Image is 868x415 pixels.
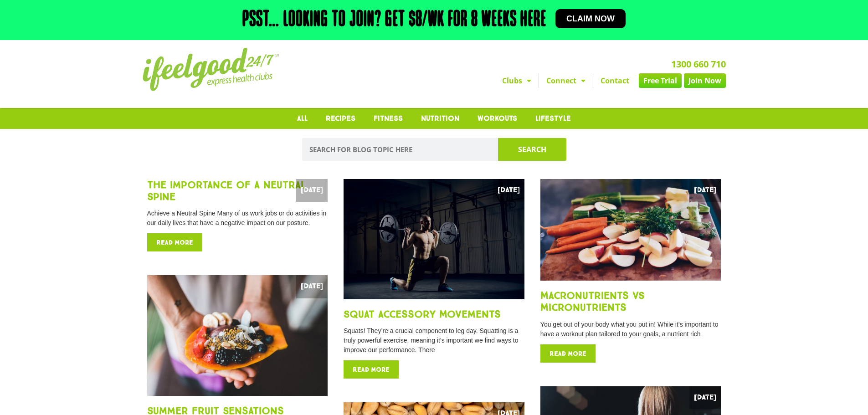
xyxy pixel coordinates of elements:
[540,320,721,339] p: You get out of your body what you put in! While it’s important to have a workout plan tailored to...
[495,73,539,88] a: Clubs
[593,73,637,88] a: Contact
[539,73,593,88] a: Connect
[288,108,317,129] a: All
[344,360,399,379] a: Read more about Squat Accessory Movements
[147,233,202,251] a: Read more about The Importance of a Neutral Spine
[344,326,524,355] p: Squats! They’re a crucial component to leg day. Squatting is a truly powerful exercise, meaning i...
[317,108,365,129] a: Recipes
[555,9,626,28] a: Claim now
[296,275,328,298] span: [DATE]
[302,138,498,161] input: SEARCH FOR BLOG TOPIC HERE
[412,108,468,129] a: Nutrition
[526,108,580,129] a: Lifestyle
[498,138,566,161] button: Search
[540,344,596,363] a: Read more about Macronutrients VS Micronutrients
[365,108,412,129] a: Fitness
[147,209,328,228] p: Achieve a Neutral Spine Many of us work jobs or do activities in our daily lives that have a nega...
[493,179,524,202] span: [DATE]
[138,108,730,129] nav: Menu
[350,73,726,88] nav: Menu
[566,15,615,23] span: Claim now
[671,58,726,70] a: 1300 660 710
[540,179,721,281] img: macronutrients
[147,179,305,203] a: The Importance of a Neutral Spine
[147,275,328,395] img: summer fruits
[639,73,682,88] a: Free Trial
[296,179,328,202] span: [DATE]
[689,179,721,202] span: [DATE]
[689,386,721,410] span: [DATE]
[540,289,644,313] a: Macronutrients VS Micronutrients
[344,179,524,299] img: Squat accessory
[684,73,726,88] a: Join Now
[344,308,501,320] a: Squat Accessory Movements
[468,108,526,129] a: Workouts
[242,9,546,31] h2: Psst… Looking to join? Get $8/wk for 8 weeks here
